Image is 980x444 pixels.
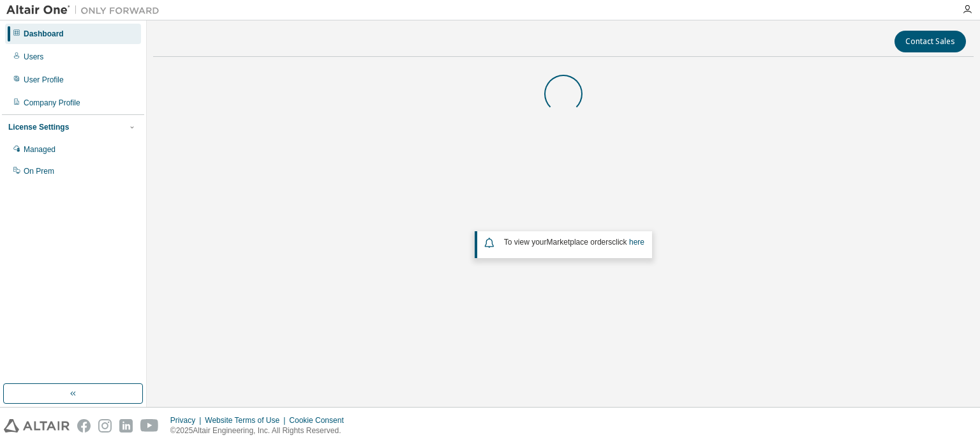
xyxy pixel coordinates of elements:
img: facebook.svg [77,419,91,433]
div: Users [24,52,43,62]
div: Managed [24,144,56,155]
span: To view your click [504,238,644,247]
div: Cookie Consent [289,415,351,425]
img: youtube.svg [140,419,159,433]
div: On Prem [24,166,54,176]
div: User Profile [24,75,64,85]
img: instagram.svg [98,419,112,433]
img: altair_logo.svg [4,419,70,433]
div: Dashboard [24,29,64,39]
div: Company Profile [24,98,80,108]
div: Website Terms of Use [205,415,289,425]
img: Altair One [6,4,166,17]
div: License Settings [8,122,69,132]
div: Privacy [170,415,205,425]
img: linkedin.svg [119,419,133,433]
p: © 2025 Altair Engineering, Inc. All Rights Reserved. [170,425,352,436]
a: here [629,238,644,247]
em: Marketplace orders [547,238,612,247]
button: Contact Sales [895,31,966,52]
